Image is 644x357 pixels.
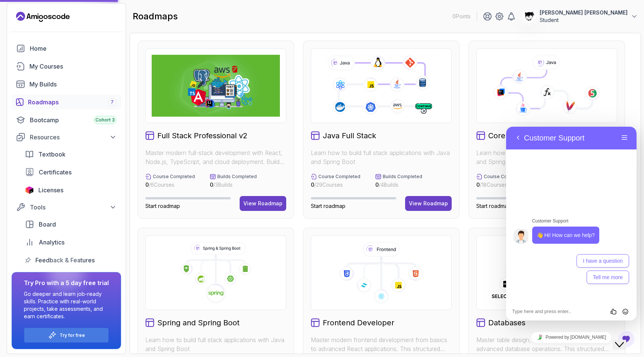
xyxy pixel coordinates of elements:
[20,253,121,268] a: feedback
[210,181,213,188] span: 0
[20,217,121,232] a: board
[506,127,637,320] iframe: chat widget
[452,13,471,20] p: 0 Points
[145,203,180,209] span: Start roadmap
[405,196,452,211] button: View Roadmap
[217,174,257,180] p: Builds Completed
[38,186,63,195] span: Licenses
[476,181,480,188] span: 0
[240,196,286,211] button: View Roadmap
[29,62,117,71] div: My Courses
[540,16,628,24] p: Student
[12,130,121,144] button: Resources
[35,256,95,265] span: Feedback & Features
[522,9,536,23] img: user profile image
[20,183,121,198] a: licenses
[12,95,121,110] a: roadmaps
[383,174,422,180] p: Builds Completed
[409,200,448,207] div: View Roadmap
[476,203,511,209] span: Start roadmap
[145,148,286,166] p: Master modern full-stack development with React, Node.js, TypeScript, and cloud deployment. Build...
[20,165,121,180] a: certificates
[311,181,314,188] span: 0
[133,10,178,22] h2: roadmaps
[157,130,247,141] h2: Full Stack Professional v2
[311,181,360,189] p: / 29 Courses
[145,181,149,188] span: 0
[311,203,345,209] span: Start roadmap
[12,200,121,214] button: Tools
[476,181,526,189] p: / 18 Courses
[60,332,85,338] a: Try for free
[29,80,117,89] div: My Builds
[16,11,70,23] a: Landing page
[38,150,66,159] span: Textbook
[375,181,379,188] span: 0
[24,328,109,343] button: Try for free
[30,44,117,53] div: Home
[243,200,282,207] div: View Roadmap
[488,317,525,328] h2: Databases
[39,238,64,247] span: Analytics
[152,55,280,117] img: Full Stack Professional v2
[12,59,121,74] a: courses
[145,181,195,189] p: / 6 Courses
[111,99,114,105] span: 7
[323,317,394,328] h2: Frontend Developer
[95,117,115,123] span: Cohort 3
[20,235,121,250] a: analytics
[28,98,117,107] div: Roadmaps
[20,147,121,162] a: textbook
[375,181,422,189] p: / 4 Builds
[12,77,121,92] a: builds
[24,290,109,320] p: Go deeper and learn job-ready skills. Practice with real-world projects, take assessments, and ea...
[39,168,72,177] span: Certificates
[39,220,56,229] span: Board
[25,186,34,194] img: jetbrains icon
[153,174,195,180] p: Course Completed
[488,130,597,141] h2: Core Java (Java Master Class)
[12,113,121,127] a: bootcamp
[613,327,637,350] iframe: chat widget
[506,329,637,346] iframe: chat widget
[476,148,617,166] p: Learn how to build full stack applications with Java and Spring Boot
[311,148,452,166] p: Learn how to build full stack applications with Java and Spring Boot
[145,335,286,353] p: Learn how to build full stack applications with Java and Spring Boot
[311,335,452,353] p: Master modern frontend development from basics to advanced React applications. This structured le...
[476,335,617,353] p: Master table design, data management, and advanced database operations. This structured learning ...
[157,317,240,328] h2: Spring and Spring Boot
[323,130,376,141] h2: Java Full Stack
[30,116,117,124] div: Bootcamp
[30,133,117,142] div: Resources
[318,174,360,180] p: Course Completed
[30,203,117,212] div: Tools
[210,181,257,189] p: / 3 Builds
[522,9,638,24] button: user profile image[PERSON_NAME] [PERSON_NAME]Student
[484,174,526,180] p: Course Completed
[12,41,121,56] a: home
[540,9,628,16] p: [PERSON_NAME] [PERSON_NAME]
